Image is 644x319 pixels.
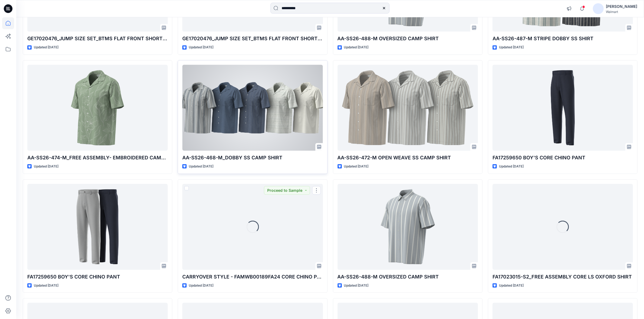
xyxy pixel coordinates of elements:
[189,283,213,288] p: Updated [DATE]
[182,65,323,151] a: AA-SS26-468-M_DOBBY SS CAMP SHIRT
[182,35,323,42] p: GE17020476_JUMP SIZE SET_BTMS FLAT FRONT SHORT 9 INCH
[499,164,524,169] p: Updated [DATE]
[493,273,633,281] p: FA17023015-S2_FREE ASSEMBLY CORE LS OXFORD SHIRT
[499,283,524,288] p: Updated [DATE]
[189,164,213,169] p: Updated [DATE]
[338,184,478,270] a: AA-SS26-488-M OVERSIZED CAMP SHIRT
[338,35,478,42] p: AA-SS26-488-M OVERSIZED CAMP SHIRT
[493,65,633,151] a: FA17259650 BOY'S CORE CHINO PANT
[34,283,58,288] p: Updated [DATE]
[182,273,323,281] p: CARRYOVER STYLE - FAMWB00189FA24 CORE CHINO PANT
[27,273,168,281] p: FA17259650 BOY'S CORE CHINO PANT
[34,164,58,169] p: Updated [DATE]
[34,45,58,50] p: Updated [DATE]
[27,154,168,162] p: AA-SS26-474-M_FREE ASSEMBLY- EMBROIDERED CAMP SHIRT
[338,65,478,151] a: AA-SS26-472-M OPEN WEAVE SS CAMP SHIRT
[338,273,478,281] p: AA-SS26-488-M OVERSIZED CAMP SHIRT
[493,154,633,162] p: FA17259650 BOY'S CORE CHINO PANT
[27,35,168,42] p: GE17020476_JUMP SIZE SET_BTMS FLAT FRONT SHORT 9 INCH
[344,164,369,169] p: Updated [DATE]
[344,283,369,288] p: Updated [DATE]
[499,45,524,50] p: Updated [DATE]
[493,35,633,42] p: AA-SS26-487-M STRIPE DOBBY SS SHIRT
[344,45,369,50] p: Updated [DATE]
[606,10,637,14] div: Walmart
[182,154,323,162] p: AA-SS26-468-M_DOBBY SS CAMP SHIRT
[606,3,637,10] div: [PERSON_NAME]
[27,65,168,151] a: AA-SS26-474-M_FREE ASSEMBLY- EMBROIDERED CAMP SHIRT
[27,184,168,270] a: FA17259650 BOY'S CORE CHINO PANT
[338,154,478,162] p: AA-SS26-472-M OPEN WEAVE SS CAMP SHIRT
[593,3,604,14] img: avatar
[189,45,213,50] p: Updated [DATE]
